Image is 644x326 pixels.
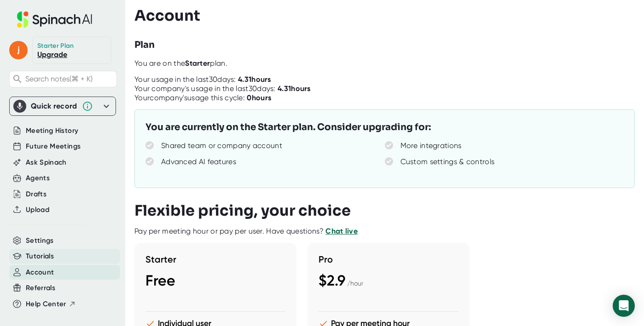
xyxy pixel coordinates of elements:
div: Your company's usage this cycle: [134,93,271,103]
b: 0 hours [247,93,271,102]
div: Your company's usage in the last 30 days: [134,84,311,93]
button: Upload [26,205,49,215]
div: Open Intercom Messenger [613,295,635,317]
div: Shared team or company account [161,141,282,150]
div: Advanced AI features [161,157,236,166]
span: You are on the plan. [134,59,227,68]
span: Free [145,272,175,289]
h3: Pro [319,254,458,265]
button: Future Meetings [26,141,81,152]
button: Tutorials [26,251,54,262]
div: Quick record [31,102,77,111]
div: More integrations [400,141,462,150]
div: Your usage in the last 30 days: [134,75,271,84]
h3: You are currently on the Starter plan. Consider upgrading for: [145,120,431,134]
h3: Flexible pricing, your choice [134,202,351,219]
button: Meeting History [26,126,78,136]
button: Help Center [26,299,76,309]
div: Custom settings & controls [400,157,495,166]
span: Help Center [26,299,66,309]
b: 4.31 hours [238,75,271,84]
b: Starter [185,59,210,68]
button: Agents [26,173,50,183]
h3: Plan [134,38,155,52]
div: Quick record [13,97,112,115]
span: $2.9 [319,272,345,289]
b: 4.31 hours [278,84,311,93]
h3: Account [134,7,200,24]
div: Starter Plan [37,42,74,50]
a: Upgrade [37,50,67,59]
span: j [9,41,28,59]
div: Pay per meeting hour or pay per user. Have questions? [134,227,358,236]
a: Chat live [325,227,358,235]
span: Search notes (⌘ + K) [25,74,93,83]
button: Settings [26,235,54,246]
span: / hour [347,280,363,287]
button: Account [26,267,54,278]
button: Ask Spinach [26,157,67,168]
button: Referrals [26,283,55,293]
h3: Starter [145,254,285,265]
button: Drafts [26,189,46,200]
